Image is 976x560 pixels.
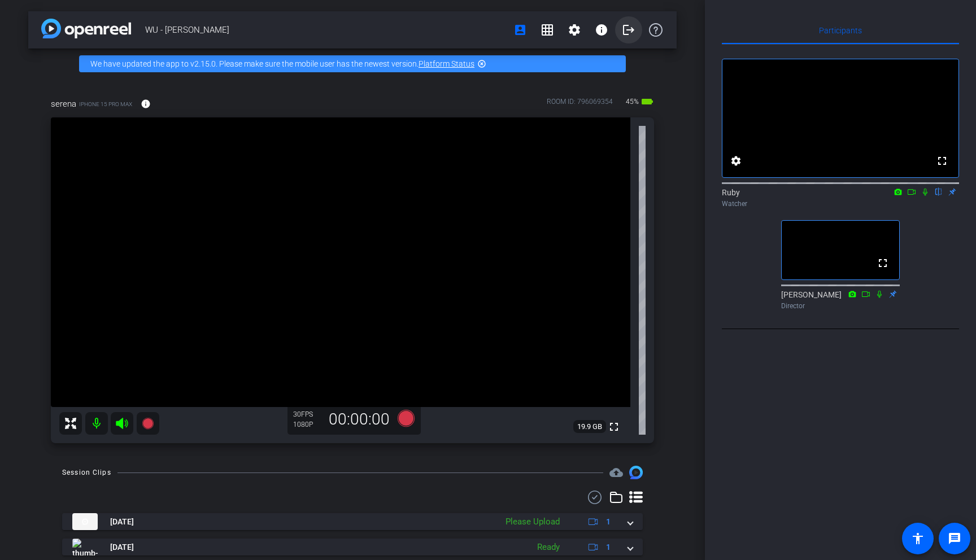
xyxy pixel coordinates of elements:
mat-icon: flip [932,186,945,196]
span: Participants [819,27,862,34]
mat-icon: info [595,23,608,37]
span: 45% [624,93,640,111]
mat-icon: fullscreen [607,420,621,434]
div: Director [781,301,900,311]
mat-icon: logout [622,23,635,37]
img: thumb-nail [72,539,98,555]
span: iPhone 15 Pro Max [79,100,132,108]
mat-icon: battery_std [640,95,654,108]
mat-icon: fullscreen [935,154,949,168]
div: Session Clips [62,467,111,478]
mat-icon: fullscreen [876,256,890,270]
mat-icon: settings [568,23,581,37]
span: 1 [606,541,611,553]
span: FPS [301,410,313,418]
span: 1 [606,516,611,528]
mat-icon: account_box [513,23,527,37]
span: WU - [PERSON_NAME] [145,19,507,41]
div: Ruby [722,187,959,209]
mat-icon: settings [729,154,743,168]
div: [PERSON_NAME] [781,289,900,311]
mat-expansion-panel-header: thumb-nail[DATE]Ready1 [62,539,643,555]
div: Ready [531,541,565,554]
span: serena [51,98,76,110]
span: [DATE] [110,516,134,528]
mat-icon: highlight_off [477,59,486,68]
div: Watcher [722,199,959,209]
mat-icon: cloud_upload [609,466,623,479]
mat-icon: info [141,99,151,109]
span: 19.9 GB [573,420,606,434]
div: Please Upload [500,515,565,528]
span: Destinations for your clips [609,466,623,479]
mat-icon: grid_on [541,23,554,37]
mat-icon: accessibility [911,532,925,545]
div: 1080P [293,420,321,429]
img: Session clips [629,466,643,479]
mat-expansion-panel-header: thumb-nail[DATE]Please Upload1 [62,513,643,530]
img: thumb-nail [72,513,98,530]
span: [DATE] [110,541,134,553]
div: ROOM ID: 796069354 [547,97,613,113]
a: Platform Status [419,59,474,68]
div: 00:00:00 [321,410,397,429]
img: app-logo [41,19,131,38]
mat-icon: message [948,532,961,545]
div: 30 [293,410,321,419]
div: We have updated the app to v2.15.0. Please make sure the mobile user has the newest version. [79,55,626,72]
